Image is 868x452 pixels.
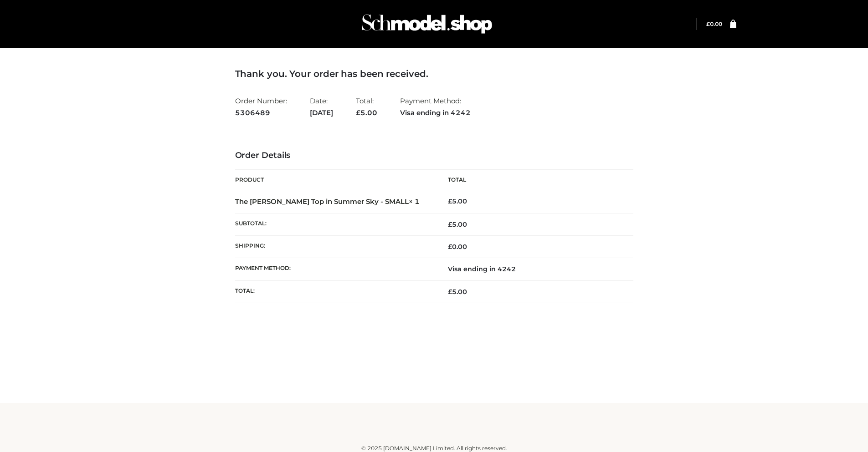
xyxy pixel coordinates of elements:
[310,107,333,119] strong: [DATE]
[448,197,452,205] span: £
[448,220,452,229] span: £
[409,197,420,206] strong: × 1
[235,170,434,190] th: Product
[434,170,633,190] th: Total
[706,20,710,27] span: £
[448,220,467,229] span: 5.00
[706,20,722,27] bdi: 0.00
[310,93,333,121] li: Date:
[400,107,471,119] strong: Visa ending in 4242
[400,93,471,121] li: Payment Method:
[448,288,467,296] span: 5.00
[235,280,434,303] th: Total:
[356,108,377,117] span: 5.00
[706,20,722,27] a: £0.00
[356,108,360,117] span: £
[235,68,633,79] h3: Thank you. Your order has been received.
[448,243,452,251] span: £
[356,93,377,121] li: Total:
[434,258,633,280] td: Visa ending in 4242
[235,236,434,258] th: Shipping:
[235,197,420,206] strong: The [PERSON_NAME] Top in Summer Sky - SMALL
[235,213,434,235] th: Subtotal:
[359,6,495,42] img: Schmodel Admin 964
[235,107,287,119] strong: 5306489
[235,258,434,280] th: Payment method:
[448,197,467,205] bdi: 5.00
[235,93,287,121] li: Order Number:
[448,288,452,296] span: £
[448,243,467,251] bdi: 0.00
[235,151,633,161] h3: Order Details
